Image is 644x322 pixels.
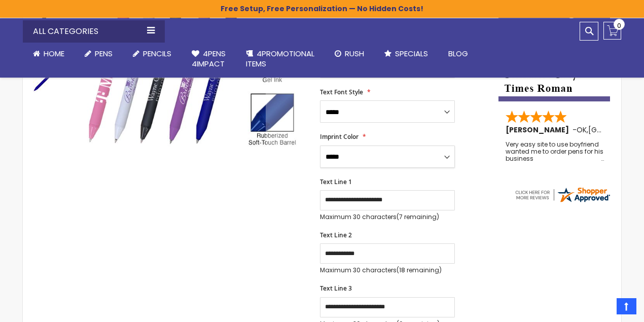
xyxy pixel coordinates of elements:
[320,177,352,186] span: Text Line 1
[320,284,352,293] span: Text Line 3
[23,43,75,65] a: Home
[514,197,611,206] a: 4pens.com certificate URL
[236,43,325,76] a: 4PROMOTIONALITEMS
[192,48,226,69] span: 4Pens 4impact
[123,43,182,65] a: Pencils
[320,88,363,96] span: Text Font Style
[23,20,165,43] div: All Categories
[560,295,644,322] iframe: Google Customer Reviews
[397,266,442,274] span: (18 remaining)
[397,212,439,221] span: (7 remaining)
[603,22,621,40] a: 0
[325,43,374,65] a: Rush
[617,21,621,30] span: 0
[320,231,352,239] span: Text Line 2
[514,186,611,204] img: 4pens.com widget logo
[320,213,455,221] p: Maximum 30 characters
[374,43,438,65] a: Specials
[345,48,364,59] span: Rush
[395,48,428,59] span: Specials
[506,141,604,163] div: Very easy site to use boyfriend wanted me to order pens for his business
[320,266,455,274] p: Maximum 30 characters
[246,48,314,69] span: 4PROMOTIONAL ITEMS
[320,132,359,141] span: Imprint Color
[438,43,478,65] a: Blog
[44,48,64,59] span: Home
[506,125,573,135] span: [PERSON_NAME]
[448,48,468,59] span: Blog
[95,48,113,59] span: Pens
[143,48,171,59] span: Pencils
[75,43,123,65] a: Pens
[182,43,236,76] a: 4Pens4impact
[577,125,587,135] span: OK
